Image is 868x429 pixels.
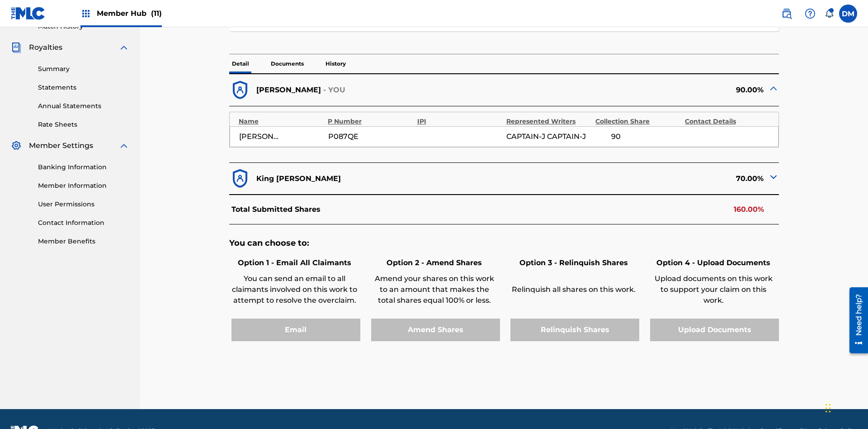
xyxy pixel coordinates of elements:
[231,273,358,306] p: You can send an email to all claimants involved on this work to attempt to resolve the overclaim.
[151,9,162,18] span: (11)
[38,120,129,129] a: Rate Sheets
[268,54,307,73] p: Documents
[323,54,349,73] p: History
[510,257,637,268] h6: Option 3 - Relinquish Shares
[29,140,93,151] span: Member Settings
[38,218,129,228] a: Contact Information
[118,42,129,53] img: expand
[328,117,412,126] div: P Number
[504,79,779,101] div: 90.00%
[801,5,819,23] div: Help
[118,140,129,151] img: expand
[506,117,591,126] div: Represented Writers
[229,79,251,101] img: dfb38c8551f6dcc1ac04.svg
[256,173,341,184] p: King [PERSON_NAME]
[323,85,346,95] p: - YOU
[38,181,129,191] a: Member Information
[29,42,62,53] span: Royalties
[768,83,779,94] img: expand-cell-toggle
[510,284,637,295] p: Relinquish all shares on this work.
[768,172,779,182] img: expand-cell-toggle
[685,117,769,126] div: Contact Details
[97,8,162,19] span: Member Hub
[595,117,680,126] div: Collection Share
[417,117,502,126] div: IPI
[231,257,358,268] h6: Option 1 - Email All Claimants
[371,273,498,306] p: Amend your shares on this work to an amount that makes the total shares equal 100% or less.
[256,85,321,95] p: [PERSON_NAME]
[38,162,129,172] a: Banking Information
[229,167,251,190] img: dfb38c8551f6dcc1ac04.svg
[229,54,252,73] p: Detail
[650,273,777,306] p: Upload documents on this work to support your claim on this work.
[11,42,22,53] img: Royalties
[781,8,792,19] img: search
[825,9,834,18] div: Notifications
[80,8,91,19] img: Top Rightsholders
[504,167,779,190] div: 70.00%
[38,237,129,246] a: Member Benefits
[506,131,586,142] span: CAPTAIN-J CAPTAIN-J
[229,238,779,248] h5: You can choose to:
[734,204,764,215] p: 160.00%
[843,284,868,358] iframe: Resource Center
[805,8,816,19] img: help
[239,117,323,126] div: Name
[38,101,129,111] a: Annual Statements
[38,200,129,209] a: User Permissions
[38,83,129,92] a: Statements
[371,257,498,268] h6: Option 2 - Amend Shares
[650,257,777,268] h6: Option 4 - Upload Documents
[839,5,857,23] div: User Menu
[778,5,796,23] a: Public Search
[38,64,129,74] a: Summary
[11,140,22,151] img: Member Settings
[11,7,46,20] img: MLC Logo
[826,395,831,422] div: Drag
[823,386,868,429] iframe: Chat Widget
[231,204,321,215] p: Total Submitted Shares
